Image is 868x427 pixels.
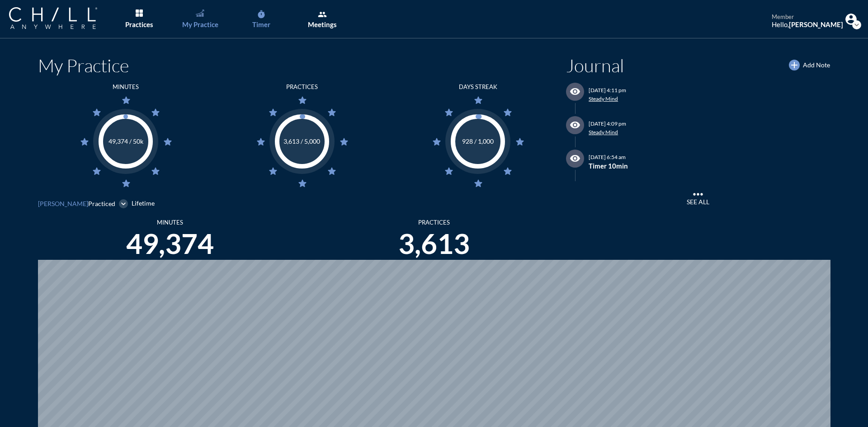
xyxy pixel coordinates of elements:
i: add [789,60,800,70]
i: star [431,136,442,147]
i: star [443,107,454,118]
h1: My Practice [38,55,566,76]
i: star [473,178,484,189]
i: star [443,166,454,177]
i: star [514,136,525,147]
strong: [PERSON_NAME] [789,20,843,28]
div: Timer 10min [589,162,628,170]
div: member [772,14,843,21]
i: star [91,107,102,118]
div: 3,613 [302,226,566,260]
img: List [136,9,143,17]
div: Meetings [308,20,337,28]
img: Company Logo [9,7,97,29]
span: Add Note [803,61,830,69]
span: Practiced [88,200,115,207]
i: group [318,10,327,19]
div: Minutes [113,84,139,91]
span: [PERSON_NAME] [38,200,88,207]
div: PRACTICES [302,219,566,226]
i: star [473,95,484,106]
span: Steady Mind [589,129,618,136]
div: [DATE] 4:11 pm [589,87,626,94]
div: 49,374 [38,226,302,260]
i: star [79,136,90,147]
div: My Practice [182,20,218,28]
i: visibility [570,120,580,131]
i: star [268,107,278,118]
i: star [255,136,266,147]
a: Company Logo [9,7,115,30]
i: star [162,136,173,147]
i: star [326,166,337,177]
i: star [121,95,132,106]
div: Lifetime [132,200,155,207]
div: Minutes [38,219,302,226]
i: star [502,166,513,177]
div: [DATE] 6:54 am [589,154,627,160]
button: Add Note [789,60,830,70]
i: more_horiz [691,191,705,198]
i: star [150,166,161,177]
div: Practices [125,20,153,28]
i: expand_more [852,20,861,29]
div: days streak [459,84,497,91]
i: star [268,166,278,177]
span: Steady Mind [589,95,618,102]
i: visibility [570,153,580,164]
h1: Journal [566,55,624,76]
div: Hello, [772,20,843,28]
img: Profile icon [845,14,857,25]
i: timer [257,10,266,19]
i: star [297,178,308,189]
i: star [502,107,513,118]
i: expand_more [119,199,128,208]
i: star [91,166,102,177]
div: Timer [252,20,270,28]
i: star [326,107,337,118]
img: Graph [196,9,204,17]
div: [DATE] 4:09 pm [589,121,626,127]
i: star [339,136,349,147]
div: PRACTICES [286,84,318,91]
i: star [150,107,161,118]
div: See All [566,198,830,206]
i: star [297,95,308,106]
i: star [121,178,132,189]
i: visibility [570,86,580,97]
